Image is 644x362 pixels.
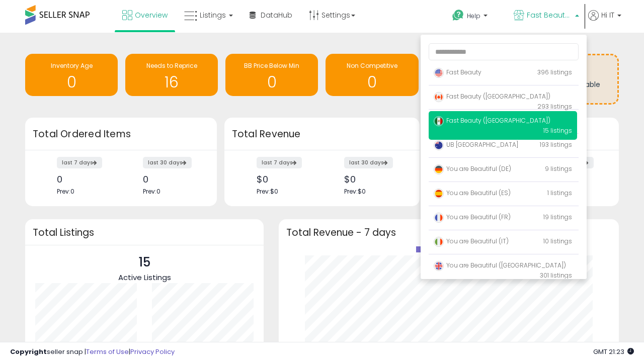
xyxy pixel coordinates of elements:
span: You are Beautiful (ES) [434,189,511,197]
a: Privacy Policy [130,347,175,356]
span: 15 listings [543,126,572,135]
span: Prev: 0 [143,187,160,196]
img: spain.png [434,189,444,199]
label: last 30 days [344,157,393,168]
span: 9 listings [545,164,572,173]
a: Help [444,2,505,33]
span: 19 listings [543,213,572,221]
div: seller snap | | [10,347,175,357]
div: $0 [344,174,402,185]
span: Overview [135,10,168,20]
span: Help [467,12,480,20]
span: You are Beautiful ([GEOGRAPHIC_DATA]) [434,261,566,269]
label: last 7 days [257,157,302,168]
span: Fast Beauty ([GEOGRAPHIC_DATA]) [434,116,550,125]
span: Non Competitive [347,61,397,70]
h3: Total Revenue [232,127,412,141]
div: $0 [257,174,314,185]
label: last 7 days [57,157,102,168]
span: Needs to Reprice [146,61,197,70]
img: germany.png [434,164,444,174]
span: DataHub [261,10,292,20]
h1: 16 [130,74,213,90]
span: 1 listings [547,189,572,197]
span: 10 listings [543,237,572,245]
span: Active Listings [118,272,171,283]
h1: 0 [30,74,113,90]
strong: Copyright [10,347,47,356]
h1: 0 [331,74,413,90]
img: mexico.png [434,116,444,126]
h1: 0 [230,74,313,90]
img: australia.png [434,140,444,150]
span: 193 listings [540,140,572,149]
div: 0 [143,174,199,185]
span: Prev: 0 [57,187,74,196]
a: BB Price Below Min 0 [225,54,318,96]
img: france.png [434,213,444,223]
span: 293 listings [537,102,572,111]
a: Inventory Age 0 [25,54,118,96]
span: BB Price Below Min [244,61,299,70]
h3: Total Revenue - 7 days [286,229,611,236]
p: 15 [118,253,171,272]
i: Get Help [452,9,464,22]
span: Hi IT [601,10,614,20]
label: last 30 days [143,157,192,168]
span: You are Beautiful (DE) [434,164,511,173]
span: 2025-10-9 21:23 GMT [593,347,634,356]
span: Fast Beauty [434,68,481,76]
span: Listings [200,10,226,20]
span: Prev: $0 [344,187,366,196]
span: 301 listings [540,271,572,280]
span: 396 listings [537,68,572,76]
div: 0 [57,174,113,185]
a: Terms of Use [86,347,129,356]
h3: Total Listings [33,229,256,236]
img: italy.png [434,237,444,247]
span: You are Beautiful (FR) [434,213,511,221]
span: UB [GEOGRAPHIC_DATA] [434,140,518,149]
img: uk.png [434,261,444,271]
img: canada.png [434,92,444,102]
span: Fast Beauty ([GEOGRAPHIC_DATA]) [527,10,572,20]
a: Hi IT [588,10,621,33]
span: Prev: $0 [257,187,278,196]
span: You are Beautiful (IT) [434,237,509,245]
h3: Total Ordered Items [33,127,209,141]
span: Fast Beauty ([GEOGRAPHIC_DATA]) [434,92,550,101]
span: Inventory Age [51,61,93,70]
a: Non Competitive 0 [326,54,418,96]
a: Needs to Reprice 16 [125,54,218,96]
img: usa.png [434,68,444,78]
